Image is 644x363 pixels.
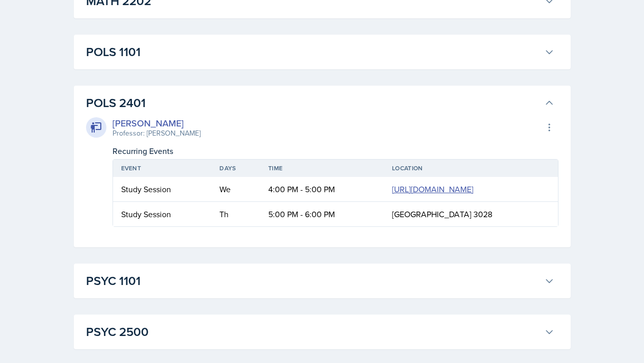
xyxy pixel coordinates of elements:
[86,94,540,112] h3: POLS 2401
[392,209,492,220] span: [GEOGRAPHIC_DATA] 3028
[121,183,204,195] div: Study Session
[84,270,556,292] button: PSYC 1101
[260,202,384,226] td: 5:00 PM - 6:00 PM
[211,177,260,202] td: We
[113,116,201,130] div: [PERSON_NAME]
[211,160,260,177] th: Days
[392,184,473,195] a: [URL][DOMAIN_NAME]
[113,128,201,139] div: Professor: [PERSON_NAME]
[211,202,260,226] td: Th
[86,43,540,61] h3: POLS 1101
[86,323,540,341] h3: PSYC 2500
[121,208,204,220] div: Study Session
[86,272,540,290] h3: PSYC 1101
[84,92,556,114] button: POLS 2401
[113,145,558,157] div: Recurring Events
[260,177,384,202] td: 4:00 PM - 5:00 PM
[113,160,212,177] th: Event
[84,41,556,63] button: POLS 1101
[260,160,384,177] th: Time
[84,321,556,343] button: PSYC 2500
[384,160,557,177] th: Location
